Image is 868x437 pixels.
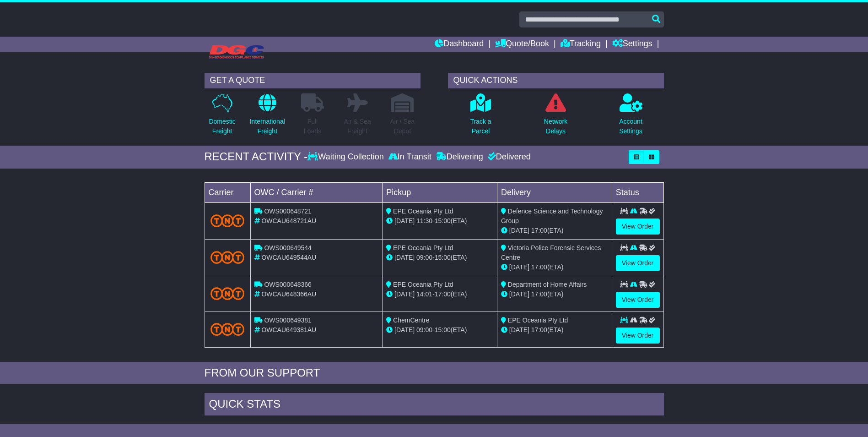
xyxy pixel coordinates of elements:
[264,208,312,215] span: OWS000648721
[393,317,429,324] span: ChemCentre
[448,73,664,88] div: QUICK ACTIONS
[544,117,567,136] p: Network Delays
[264,317,312,324] span: OWS000649381
[264,281,312,288] span: OWS000648366
[435,37,484,52] a: Dashboard
[470,117,491,136] p: Track a Parcel
[509,227,529,234] span: [DATE]
[383,182,497,202] td: Pickup
[386,290,493,299] div: - (ETA)
[485,152,531,162] div: Delivered
[416,254,432,261] span: 09:00
[386,325,493,335] div: - (ETA)
[501,325,608,335] div: (ETA)
[393,208,453,215] span: EPE Oceania Pty Ltd
[264,244,312,251] span: OWS000649544
[619,117,642,136] p: Account Settings
[386,152,434,162] div: In Transit
[393,281,453,288] span: EPE Oceania Pty Ltd
[416,326,432,333] span: 09:00
[205,366,664,380] div: FROM OUR SUPPORT
[435,326,451,333] span: 15:00
[531,290,547,298] span: 17:00
[509,263,529,271] span: [DATE]
[501,244,601,261] span: Victoria Police Forensic Services Centre
[210,287,245,300] img: TNT_Domestic.png
[435,290,451,298] span: 17:00
[616,218,660,235] a: View Order
[205,393,664,418] div: Quick Stats
[616,255,660,271] a: View Order
[531,227,547,234] span: 17:00
[509,290,529,298] span: [DATE]
[386,216,493,226] div: - (ETA)
[497,182,612,202] td: Delivery
[435,254,451,261] span: 15:00
[390,117,415,136] p: Air / Sea Depot
[210,323,245,335] img: TNT_Domestic.png
[509,326,529,333] span: [DATE]
[501,226,608,235] div: (ETA)
[495,37,549,52] a: Quote/Book
[261,254,316,261] span: OWCAU649544AU
[205,73,421,88] div: GET A QUOTE
[250,182,383,202] td: OWC / Carrier #
[616,292,660,308] a: View Order
[612,37,652,52] a: Settings
[501,290,608,299] div: (ETA)
[261,326,316,333] span: OWCAU649381AU
[394,217,415,224] span: [DATE]
[508,281,587,288] span: Department of Home Affairs
[261,290,316,298] span: OWCAU648366AU
[501,208,603,224] span: Defence Science and Technology Group
[250,117,285,136] p: International Freight
[210,251,245,263] img: TNT_Domestic.png
[544,93,568,141] a: NetworkDelays
[435,217,451,224] span: 15:00
[307,152,386,162] div: Waiting Collection
[619,93,643,141] a: AccountSettings
[344,117,371,136] p: Air & Sea Freight
[209,117,235,136] p: Domestic Freight
[531,326,547,333] span: 17:00
[386,253,493,262] div: - (ETA)
[261,217,316,224] span: OWCAU648721AU
[531,263,547,271] span: 17:00
[205,182,250,202] td: Carrier
[394,254,415,261] span: [DATE]
[508,317,568,324] span: EPE Oceania Pty Ltd
[434,152,485,162] div: Delivering
[393,244,453,251] span: EPE Oceania Pty Ltd
[394,290,415,298] span: [DATE]
[469,93,491,141] a: Track aParcel
[205,150,308,164] div: RECENT ACTIVITY -
[208,93,236,141] a: DomesticFreight
[616,328,660,344] a: View Order
[501,262,608,272] div: (ETA)
[301,117,324,136] p: Full Loads
[561,37,601,52] a: Tracking
[249,93,286,141] a: InternationalFreight
[394,326,415,333] span: [DATE]
[416,290,432,298] span: 14:01
[612,182,663,202] td: Status
[416,217,432,224] span: 11:30
[210,214,245,227] img: TNT_Domestic.png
